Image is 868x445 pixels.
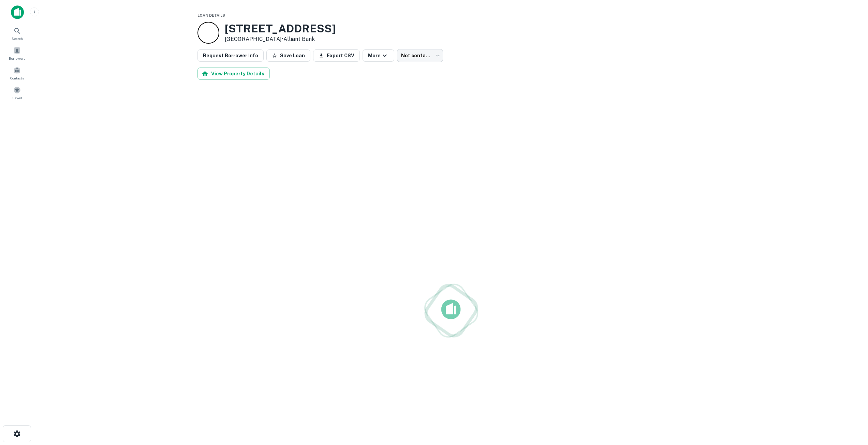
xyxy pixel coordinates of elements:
[9,56,25,61] span: Borrowers
[12,95,22,101] span: Saved
[225,35,336,43] p: [GEOGRAPHIC_DATA] •
[2,44,32,62] a: Borrowers
[313,49,360,62] button: Export CSV
[225,22,336,35] h3: [STREET_ADDRESS]
[283,36,315,42] a: Alliant Bank
[10,75,24,81] span: Contacts
[397,49,443,62] div: Not contacted
[197,68,270,80] button: View Property Details
[2,64,32,82] a: Contacts
[12,36,23,41] span: Search
[2,24,32,43] a: Search
[11,5,24,19] img: capitalize-icon.png
[266,49,310,62] button: Save Loan
[2,84,32,102] a: Saved
[197,13,225,17] span: Loan Details
[363,49,394,62] button: More
[197,49,264,62] button: Request Borrower Info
